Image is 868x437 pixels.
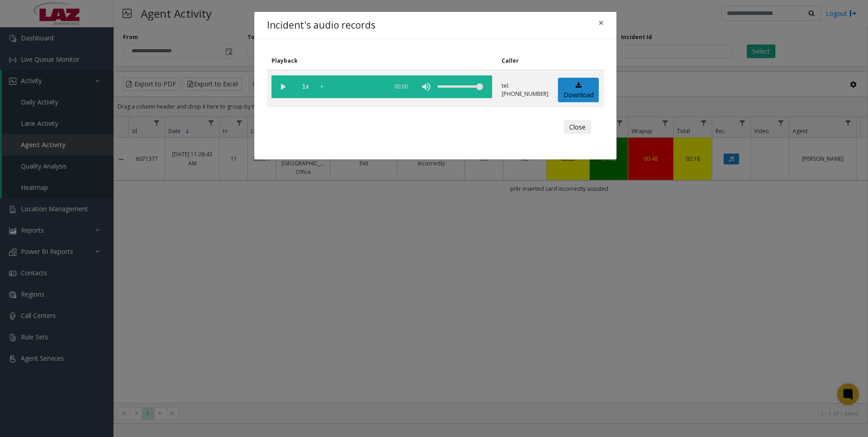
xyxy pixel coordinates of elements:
h4: Incident's audio records [267,18,375,33]
div: volume level [438,75,483,98]
p: tel:[PHONE_NUMBER] [502,82,548,98]
a: Download [558,78,599,103]
span: × [598,16,604,29]
th: Playback [267,52,497,70]
span: playback speed button [294,75,317,98]
div: scrub bar [321,75,383,98]
button: Close [592,12,610,34]
th: Caller [497,52,553,70]
button: Close [564,120,591,134]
